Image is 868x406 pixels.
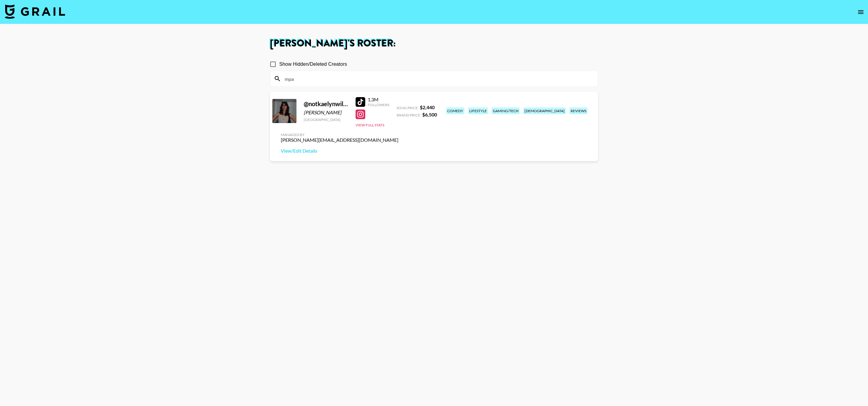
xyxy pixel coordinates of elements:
[281,74,594,84] input: Search by User Name
[368,103,389,107] div: Followers
[468,107,488,114] div: lifestyle
[420,104,435,110] strong: $ 2,440
[368,97,389,103] div: 1.3M
[304,100,348,108] div: @ notkaelynwilkins
[397,113,421,117] span: Brand Price:
[397,106,419,110] span: Song Price:
[569,107,588,114] div: reviews
[281,132,398,137] div: Managed By
[446,107,464,114] div: comedy
[304,109,348,116] div: [PERSON_NAME]
[279,61,347,68] span: Show Hidden/Deleted Creators
[492,107,520,114] div: gaming/tech
[304,117,348,122] div: [GEOGRAPHIC_DATA]
[855,6,867,18] button: open drawer
[523,107,566,114] div: [DEMOGRAPHIC_DATA]
[5,4,65,19] img: Grail Talent
[422,112,437,117] strong: $ 6,500
[270,39,598,48] h1: [PERSON_NAME] 's Roster:
[281,137,398,143] div: [PERSON_NAME][EMAIL_ADDRESS][DOMAIN_NAME]
[281,148,398,154] a: View/Edit Details
[356,123,384,127] button: View Full Stats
